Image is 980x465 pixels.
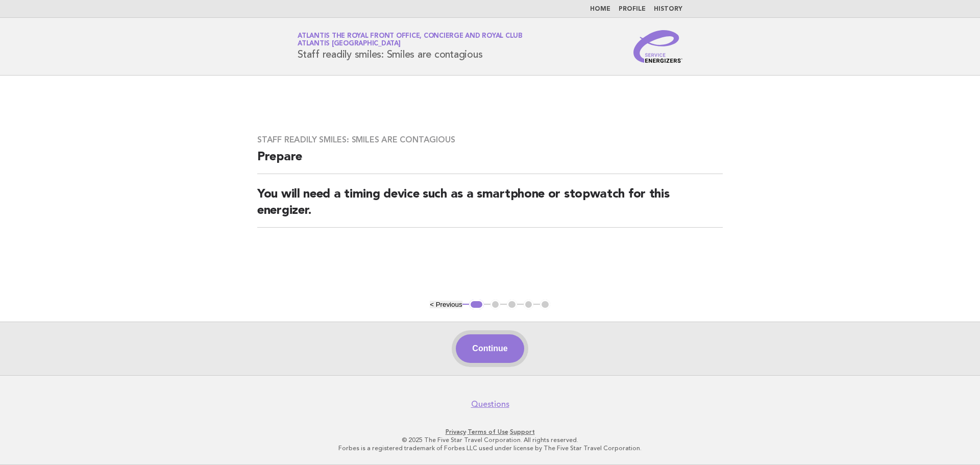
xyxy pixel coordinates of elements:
[298,41,401,47] span: Atlantis [GEOGRAPHIC_DATA]
[456,334,524,363] button: Continue
[257,135,723,145] h3: Staff readily smiles: Smiles are contagious
[257,149,723,174] h2: Prepare
[510,428,535,435] a: Support
[430,301,462,308] button: < Previous
[178,428,802,436] p: · ·
[469,300,484,310] button: 1
[654,6,682,12] a: History
[257,186,723,228] h2: You will need a timing device such as a smartphone or stopwatch for this energizer.
[298,33,523,47] a: Atlantis The Royal Front Office, Concierge and Royal ClubAtlantis [GEOGRAPHIC_DATA]
[590,6,610,12] a: Home
[446,428,466,435] a: Privacy
[178,436,802,444] p: © 2025 The Five Star Travel Corporation. All rights reserved.
[298,33,523,60] h1: Staff readily smiles: Smiles are contagious
[468,428,508,435] a: Terms of Use
[633,30,682,63] img: Service Energizers
[471,399,509,409] a: Questions
[178,444,802,452] p: Forbes is a registered trademark of Forbes LLC used under license by The Five Star Travel Corpora...
[619,6,646,12] a: Profile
